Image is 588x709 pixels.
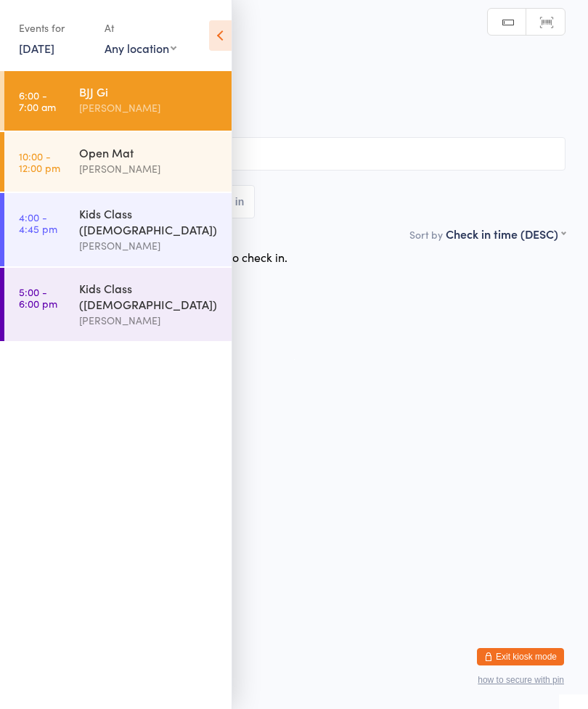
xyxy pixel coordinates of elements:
div: Open Mat [79,144,219,160]
a: 10:00 -12:00 pmOpen Mat[PERSON_NAME] [4,132,232,192]
div: [PERSON_NAME] [79,99,219,116]
div: [PERSON_NAME] [79,312,219,329]
div: Kids Class ([DEMOGRAPHIC_DATA]) [79,205,219,237]
button: how to secure with pin [478,675,564,685]
div: Check in time (DESC) [446,226,565,242]
div: At [105,16,176,40]
div: Kids Class ([DEMOGRAPHIC_DATA]) [79,280,219,312]
div: Events for [19,16,90,40]
div: Any location [105,40,176,56]
h2: BJJ Gi Check-in [23,36,565,60]
time: 4:00 - 4:45 pm [19,211,57,234]
time: 6:00 - 7:00 am [19,89,56,112]
a: [DATE] [19,40,54,56]
button: Exit kiosk mode [477,648,564,665]
span: Insight Jiu Jitsu Academy [23,97,543,111]
span: [PERSON_NAME] [23,82,543,97]
div: [PERSON_NAME] [79,237,219,254]
span: Brazilian Jiu-Jitsu [23,111,565,126]
a: 4:00 -4:45 pmKids Class ([DEMOGRAPHIC_DATA])[PERSON_NAME] [4,193,232,266]
time: 5:00 - 6:00 pm [19,286,57,309]
label: Sort by [409,227,443,242]
div: [PERSON_NAME] [79,160,219,177]
a: 6:00 -7:00 amBJJ Gi[PERSON_NAME] [4,71,232,131]
time: 10:00 - 12:00 pm [19,150,60,173]
a: 5:00 -6:00 pmKids Class ([DEMOGRAPHIC_DATA])[PERSON_NAME] [4,268,232,341]
input: Search [23,137,565,171]
div: BJJ Gi [79,83,219,99]
span: [DATE] 6:00am [23,67,543,82]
